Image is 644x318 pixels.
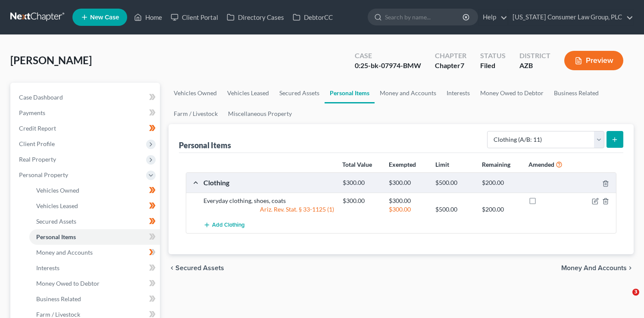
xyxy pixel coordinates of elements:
span: Money Owed to Debtor [36,280,100,287]
div: $500.00 [431,205,478,214]
div: Status [480,51,506,61]
iframe: Intercom live chat [615,289,635,309]
span: Case Dashboard [19,94,63,101]
a: Vehicles Leased [222,83,274,103]
i: chevron_left [169,265,175,271]
span: Personal Items [36,233,76,240]
div: $300.00 [338,196,385,205]
a: [US_STATE] Consumer Law Group, PLC [508,9,633,25]
strong: Limit [435,161,449,168]
span: New Case [90,14,119,21]
div: $200.00 [478,205,524,214]
div: AZB [519,61,550,71]
span: Personal Property [19,171,68,178]
div: $500.00 [431,179,478,187]
div: Ariz. Rev. Stat. § 33-1125 (1) [199,205,338,214]
a: DebtorCC [288,9,337,25]
span: Secured Assets [36,218,76,225]
span: Money and Accounts [36,249,93,256]
div: 0:25-bk-07974-BMW [355,61,421,71]
div: $300.00 [385,205,431,214]
a: Personal Items [29,229,160,245]
div: $300.00 [385,196,431,205]
a: Vehicles Owned [29,183,160,198]
a: Secured Assets [29,214,160,229]
div: Chapter [435,51,466,61]
i: chevron_right [627,265,634,271]
span: Credit Report [19,125,56,132]
strong: Total Value [342,161,372,168]
button: chevron_left Secured Assets [169,265,224,271]
span: 7 [460,61,464,69]
span: Vehicles Owned [36,187,79,194]
a: Payments [12,105,160,121]
a: Business Related [549,83,604,103]
a: Credit Report [12,121,160,136]
span: Money and Accounts [561,265,627,271]
button: Money and Accounts chevron_right [561,265,634,271]
span: Real Property [19,156,56,163]
span: [PERSON_NAME] [10,54,92,66]
a: Vehicles Leased [29,198,160,214]
span: Secured Assets [175,265,224,271]
button: Add Clothing [203,217,245,233]
strong: Remaining [482,161,510,168]
div: $300.00 [385,179,431,187]
a: Miscellaneous Property [223,103,297,124]
div: Personal Items [179,140,231,150]
div: $300.00 [338,179,385,187]
a: Vehicles Owned [169,83,222,103]
a: Help [478,9,507,25]
a: Home [130,9,166,25]
a: Secured Assets [274,83,325,103]
input: Search by name... [385,9,464,25]
span: Add Clothing [212,222,245,229]
div: Clothing [199,178,338,187]
span: Interests [36,264,59,271]
div: Chapter [435,61,466,71]
a: Directory Cases [222,9,288,25]
a: Client Portal [166,9,222,25]
div: Everyday clothing, shoes, coats [199,196,338,205]
a: Interests [29,260,160,276]
a: Personal Items [325,83,375,103]
a: Interests [441,83,475,103]
strong: Exempted [389,161,416,168]
a: Money Owed to Debtor [29,276,160,291]
span: Vehicles Leased [36,202,78,209]
span: 3 [632,289,639,296]
a: Farm / Livestock [169,103,223,124]
a: Case Dashboard [12,90,160,105]
span: Payments [19,109,45,116]
a: Business Related [29,291,160,307]
div: $200.00 [478,179,524,187]
div: Filed [480,61,506,71]
span: Farm / Livestock [36,311,80,318]
a: Money and Accounts [375,83,441,103]
span: Client Profile [19,140,55,147]
span: Business Related [36,295,81,302]
a: Money Owed to Debtor [475,83,549,103]
button: Preview [564,51,623,70]
strong: Amended [528,161,554,168]
div: District [519,51,550,61]
a: Money and Accounts [29,245,160,260]
div: Case [355,51,421,61]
